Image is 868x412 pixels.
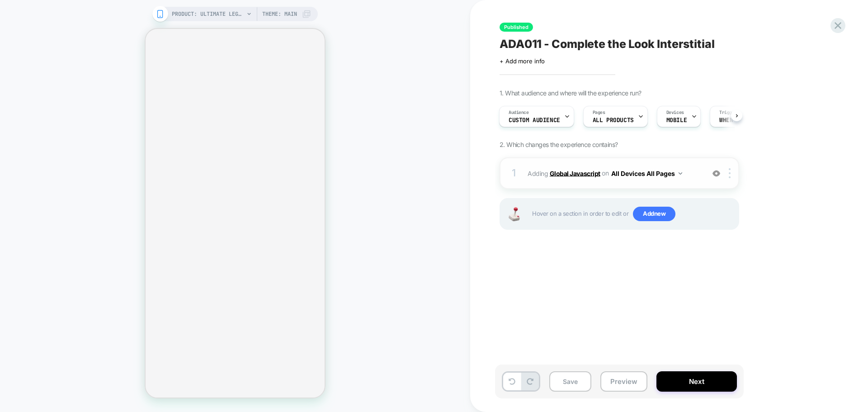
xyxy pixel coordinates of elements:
span: MOBILE [666,117,687,123]
span: Theme: MAIN [262,7,297,21]
span: Custom Audience [509,117,560,123]
button: All Devices All Pages [611,167,682,180]
button: Next [656,371,737,392]
div: 1 [509,164,519,182]
img: close [729,168,731,178]
span: Add new [633,207,675,221]
img: Joystick [505,207,523,221]
b: Global Javascript [550,169,600,177]
span: 2. Which changes the experience contains? [500,141,618,148]
span: ALL PRODUCTS [593,117,634,123]
span: Pages [593,109,605,116]
span: on [602,167,609,179]
img: crossed eye [712,170,720,177]
span: PRODUCT: Ultimate Leggings - Black [172,7,244,21]
span: When complete-the-look appears [719,117,783,123]
span: + Add more info [500,57,545,65]
button: Preview [600,371,647,392]
span: 1. What audience and where will the experience run? [500,89,641,97]
span: Adding [528,167,700,180]
button: Save [549,371,591,392]
span: Published [500,23,533,32]
span: Hover on a section in order to edit or [532,207,734,221]
span: ADA011 - Complete the Look Interstitial [500,37,715,51]
span: Audience [509,109,529,116]
span: Trigger [719,109,737,116]
img: down arrow [679,172,682,175]
span: Devices [666,109,684,116]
